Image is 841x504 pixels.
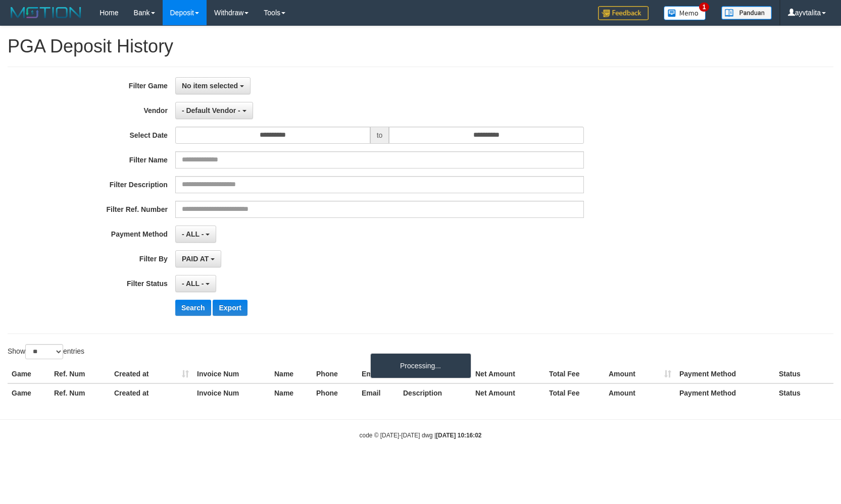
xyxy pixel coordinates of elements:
th: Email [358,365,399,383]
th: Net Amount [471,365,545,383]
button: Export [213,300,247,316]
img: Feedback.jpg [598,6,649,20]
button: - ALL - [175,226,216,243]
th: Email [358,383,399,402]
button: PAID AT [175,250,221,267]
button: No item selected [175,77,251,94]
th: Total Fee [545,383,605,402]
img: Button%20Memo.svg [664,6,706,20]
div: Processing... [370,353,471,378]
th: Amount [605,365,675,383]
th: Created at [110,365,193,383]
th: Name [270,383,312,402]
label: Show entries [8,344,84,359]
button: - ALL - [175,275,216,292]
span: to [370,127,389,144]
th: Phone [312,365,358,383]
span: - ALL - [182,230,204,238]
th: Payment Method [675,383,775,402]
button: Search [175,300,211,316]
span: No item selected [182,82,238,90]
th: Net Amount [471,383,545,402]
strong: [DATE] 10:16:02 [436,432,481,439]
th: Total Fee [545,365,605,383]
select: Showentries [25,344,63,359]
th: Status [775,383,833,402]
th: Ref. Num [50,365,110,383]
img: panduan.png [721,6,772,20]
span: - ALL - [182,279,204,288]
th: Description [399,383,471,402]
th: Amount [605,383,675,402]
th: Status [775,365,833,383]
h1: PGA Deposit History [8,36,833,57]
img: MOTION_logo.png [8,5,84,20]
th: Game [8,383,50,402]
small: code © [DATE]-[DATE] dwg | [360,432,482,439]
th: Phone [312,383,358,402]
span: 1 [699,3,710,12]
th: Ref. Num [50,383,110,402]
span: - Default Vendor - [182,106,240,115]
th: Game [8,365,50,383]
button: - Default Vendor - [175,102,253,119]
th: Invoice Num [193,383,270,402]
th: Invoice Num [193,365,270,383]
span: PAID AT [182,255,209,263]
th: Payment Method [675,365,775,383]
th: Created at [110,383,193,402]
th: Name [270,365,312,383]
